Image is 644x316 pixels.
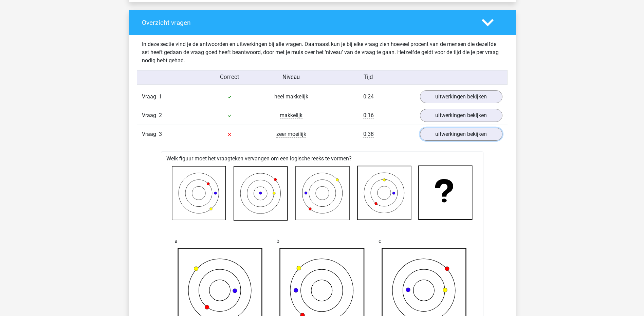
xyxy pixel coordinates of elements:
h4: Overzicht vragen [142,19,472,27]
a: uitwerkingen bekijken [420,128,502,141]
span: 0:38 [363,131,374,138]
span: 0:16 [363,112,374,119]
span: a [174,234,178,248]
div: Correct [199,73,260,82]
div: In deze sectie vind je de antwoorden en uitwerkingen bij alle vragen. Daarnaast kun je bij elke v... [137,40,508,65]
span: Vraag [142,111,159,120]
span: zeer moeilijk [276,131,306,138]
span: c [379,234,381,248]
span: b [276,234,279,248]
span: 1 [159,93,162,100]
span: 2 [159,112,162,118]
a: uitwerkingen bekijken [420,90,502,103]
div: Tijd [322,73,415,82]
span: Vraag [142,130,159,138]
span: 3 [159,131,162,137]
span: makkelijk [280,112,302,119]
span: heel makkelijk [274,93,308,100]
div: Niveau [260,73,322,82]
a: uitwerkingen bekijken [420,109,502,122]
span: Vraag [142,93,159,101]
span: 0:24 [363,93,374,100]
